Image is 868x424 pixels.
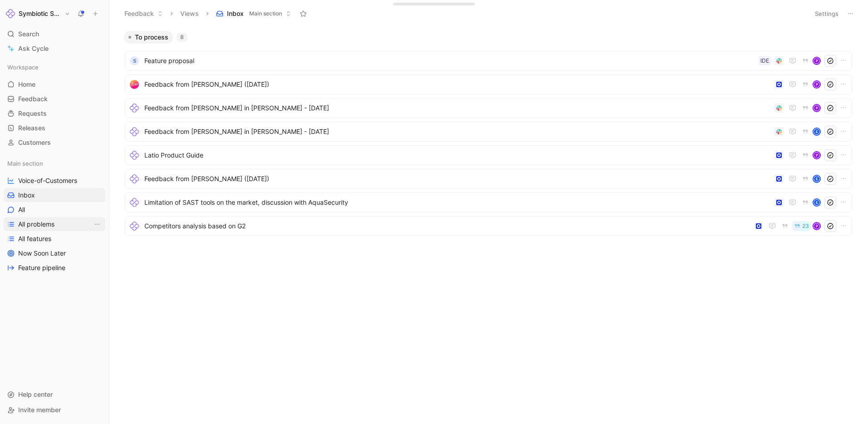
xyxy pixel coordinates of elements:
span: Customers [18,138,51,147]
a: logoFeedback from [PERSON_NAME] in [PERSON_NAME] - [DATE]E [125,122,852,142]
img: logo [130,80,139,89]
a: Customers [4,136,105,149]
a: logoCompetitors analysis based on G223P [125,216,852,236]
span: Now Soon Later [18,249,66,258]
div: Main sectionVoice-of-CustomersInboxAllAll problemsView actionsAll featuresNow Soon LaterFeature p... [4,157,105,275]
span: Inbox [227,9,244,18]
div: IDE [760,56,769,65]
span: Limitation of SAST tools on the market, discussion with AquaSecurity [144,197,771,208]
img: Symbiotic Security [6,9,15,18]
img: logo [130,174,139,183]
span: Main section [249,9,282,18]
a: logoFeedback from [PERSON_NAME] ([DATE])E [125,169,852,189]
a: Inbox [4,188,105,202]
a: Releases [4,121,105,135]
div: P [814,81,820,88]
span: All features [18,234,51,243]
span: To process [135,33,168,42]
a: Feedback [4,92,105,106]
a: Ask Cycle [4,42,105,55]
span: Feature pipeline [18,263,65,272]
a: Now Soon Later [4,247,105,260]
div: E [814,176,820,182]
a: Feature pipeline [4,261,105,275]
span: All problems [18,220,54,229]
span: Feedback from [PERSON_NAME] ([DATE]) [144,173,771,184]
a: logoLatio Product GuideP [125,145,852,165]
a: Requests [4,107,105,120]
div: Invite member [4,403,105,417]
button: Views [176,7,203,20]
span: Feedback from [PERSON_NAME] in [PERSON_NAME] - [DATE] [144,126,771,137]
button: Feedback [120,7,167,20]
div: P [814,58,820,64]
button: Symbiotic SecuritySymbiotic Security [4,7,73,20]
img: logo [130,104,139,113]
span: Feedback from [PERSON_NAME] ([DATE]) [144,79,771,90]
span: Competitors analysis based on G2 [144,221,750,232]
a: logoFeedback from [PERSON_NAME] ([DATE])P [125,74,852,94]
div: Help center [4,388,105,401]
button: Settings [811,7,843,20]
span: Invite member [18,406,61,414]
span: Latio Product Guide [144,150,771,161]
span: All [18,205,25,214]
a: logoFeedback from [PERSON_NAME] in [PERSON_NAME] - [DATE]P [125,98,852,118]
div: Main section [4,157,105,170]
a: All features [4,232,105,246]
button: InboxMain section [212,7,295,20]
a: sFeature proposalIDEP [125,51,852,71]
div: E [814,199,820,206]
div: E [814,128,820,135]
span: Search [18,29,39,39]
span: Main section [7,159,43,168]
div: s [130,56,139,65]
span: Requests [18,109,47,118]
div: P [814,223,820,229]
div: P [814,152,820,158]
span: Workspace [7,63,39,72]
span: Releases [18,123,45,133]
a: Home [4,78,105,91]
span: Ask Cycle [18,43,49,54]
img: logo [130,222,139,231]
div: P [814,105,820,111]
span: Help center [18,390,53,398]
a: All [4,203,105,217]
span: 23 [802,223,809,229]
h1: Symbiotic Security [19,10,61,18]
button: 23 [792,221,811,231]
div: 8 [177,33,187,42]
img: logo [130,127,139,136]
span: Feedback from [PERSON_NAME] in [PERSON_NAME] - [DATE] [144,103,771,113]
span: Home [18,80,35,89]
button: To process [124,31,173,44]
span: Feature proposal [144,55,755,66]
img: logo [130,151,139,160]
button: View actions [93,220,102,229]
span: Feedback [18,94,48,104]
div: Workspace [4,60,105,74]
a: logoLimitation of SAST tools on the market, discussion with AquaSecurityE [125,192,852,212]
div: To process8 [120,31,857,239]
img: logo [130,198,139,207]
span: Inbox [18,191,35,200]
span: Voice-of-Customers [18,176,77,185]
div: Search [4,27,105,41]
a: All problemsView actions [4,217,105,231]
a: Voice-of-Customers [4,174,105,187]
